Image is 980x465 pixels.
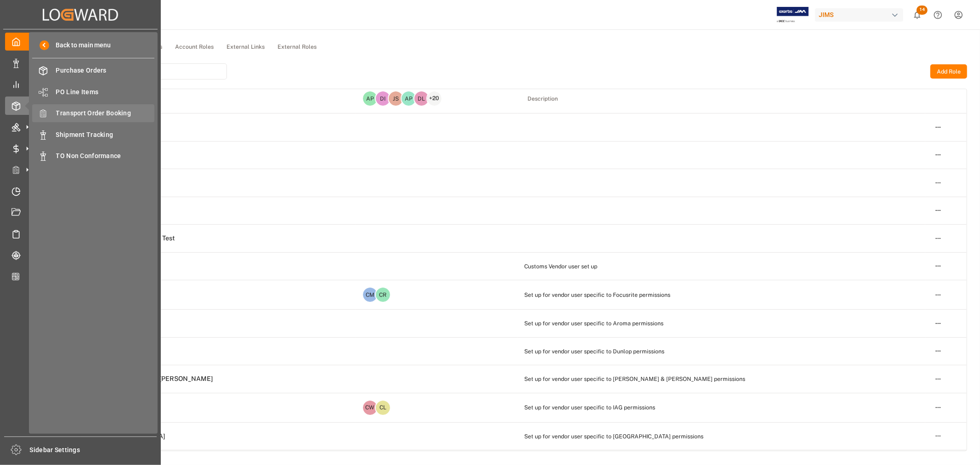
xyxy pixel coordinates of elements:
[32,147,154,165] a: TO Non Conformance
[74,234,176,243] span: [PERSON_NAME] and Health Test
[518,365,925,393] td: Set up for vendor user specific to [PERSON_NAME] & [PERSON_NAME] permissions
[32,83,154,101] a: PO Line Items
[32,125,154,143] a: Shipment Tracking
[401,91,417,107] button: AP
[5,204,156,221] a: Document Management
[363,288,377,302] span: CM
[518,310,925,338] td: Set up for vendor user specific to Aroma permissions
[5,33,156,51] a: My Cockpit
[389,91,403,106] span: JS
[376,91,390,106] span: DI
[30,445,157,455] span: Sidebar Settings
[376,288,390,302] span: CR
[32,104,154,122] a: Transport Order Booking
[220,40,271,54] button: External Links
[388,91,404,107] button: JS
[362,400,378,416] button: CW
[56,87,155,97] span: PO Line Items
[363,401,377,415] span: CW
[5,225,156,243] a: Sailing Schedules
[518,393,925,422] td: Set up for vendor user specific to IAG permissions
[169,40,220,54] button: Account Roles
[928,5,948,25] button: Help Center
[74,432,165,441] span: Vendor - [GEOGRAPHIC_DATA]
[5,54,156,72] a: Data Management
[930,64,967,79] button: Add Role
[375,91,391,107] button: DI
[917,6,928,15] span: 14
[5,75,156,93] a: My Reports
[5,182,156,200] a: Timeslot Management V2
[375,287,391,303] button: CR
[56,151,155,161] span: TO Non Conformance
[49,40,111,50] span: Back to main menu
[518,89,925,108] th: Description
[907,5,928,25] button: show 14 new notifications
[414,91,430,107] button: DL
[5,267,156,285] a: CO2 Calculator
[518,337,925,365] td: Set up for vendor user specific to Dunlop permissions
[375,400,391,416] button: CL
[815,6,907,23] button: JIMS
[363,91,377,106] span: AP
[56,108,155,118] span: Transport Order Booking
[356,89,518,108] th: Users List
[402,91,416,106] span: AP
[518,422,925,450] td: Set up for vendor user specific to [GEOGRAPHIC_DATA] permissions
[271,40,323,54] button: External Roles
[56,66,155,75] span: Purchase Orders
[815,8,903,22] div: JIMS
[362,91,378,107] button: AP
[74,375,213,383] span: Vendor - [PERSON_NAME] & [PERSON_NAME]
[5,246,156,264] a: Tracking Shipment
[376,401,390,415] span: CL
[429,96,439,101] p: + 20
[414,91,429,106] span: DL
[518,280,925,310] td: Set up for vendor user specific to Focusrite permissions
[518,252,925,280] td: Customs Vendor user set up
[32,62,154,79] a: Purchase Orders
[777,7,809,23] img: Exertis%20JAM%20-%20Email%20Logo.jpg_1722504956.jpg
[362,287,378,303] button: CM
[44,89,356,108] th: Role Name
[56,130,155,140] span: Shipment Tracking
